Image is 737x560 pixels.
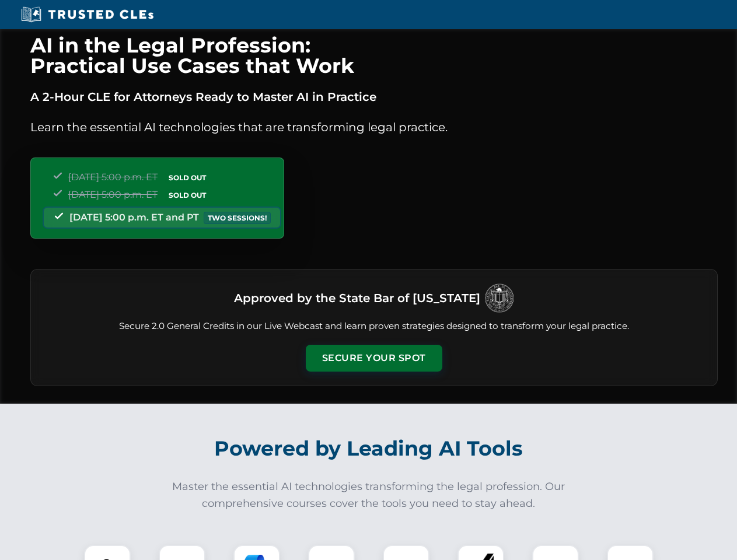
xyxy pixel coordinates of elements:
p: A 2-Hour CLE for Attorneys Ready to Master AI in Practice [30,87,718,106]
img: Logo [485,283,514,313]
h3: Approved by the State Bar of [US_STATE] [234,288,480,309]
img: Trusted CLEs [18,6,157,23]
p: Learn the essential AI technologies that are transforming legal practice. [30,118,718,136]
h2: Powered by Leading AI Tools [46,428,692,469]
span: [DATE] 5:00 p.m. ET [68,189,158,200]
button: Secure Your Spot [306,345,442,372]
p: Secure 2.0 General Credits in our Live Webcast and learn proven strategies designed to transform ... [45,320,703,333]
span: SOLD OUT [165,189,210,201]
p: Master the essential AI technologies transforming the legal profession. Our comprehensive courses... [165,478,573,512]
span: SOLD OUT [165,171,210,184]
span: [DATE] 5:00 p.m. ET [68,171,158,183]
h1: AI in the Legal Profession: Practical Use Cases that Work [30,35,718,76]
